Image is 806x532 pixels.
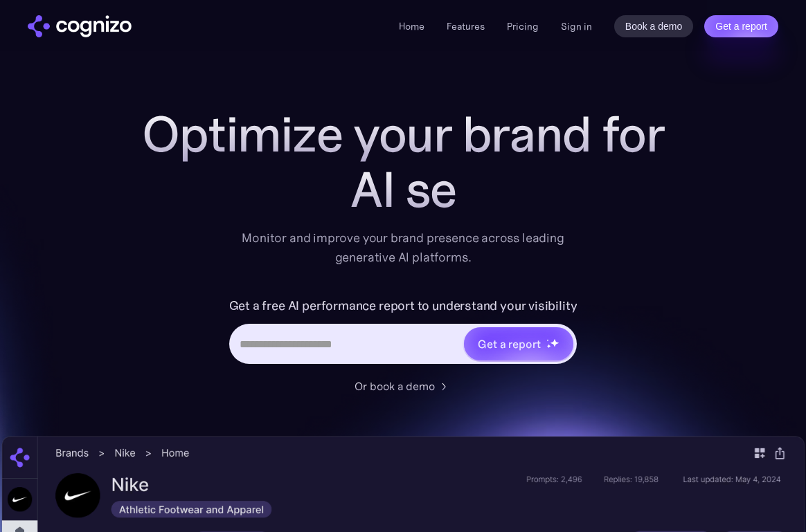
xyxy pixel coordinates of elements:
a: Get a reportstarstarstar [463,326,575,362]
a: Book a demo [614,15,694,37]
img: star [550,338,559,347]
a: Sign in [561,18,592,35]
div: Get a report [478,336,540,352]
h1: Optimize your brand for [126,107,680,162]
a: Get a report [704,15,778,37]
div: AI se [126,162,680,217]
img: star [546,339,548,341]
img: cognizo logo [28,15,132,37]
form: Hero URL Input Form [229,295,577,371]
a: Or book a demo [355,378,451,394]
a: Pricing [507,20,539,33]
img: star [546,344,551,349]
div: Monitor and improve your brand presence across leading generative AI platforms. [233,228,573,267]
a: Features [447,20,485,33]
a: Home [399,20,424,33]
div: Or book a demo [355,378,435,394]
a: home [28,15,132,37]
label: Get a free AI performance report to understand your visibility [229,295,577,317]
